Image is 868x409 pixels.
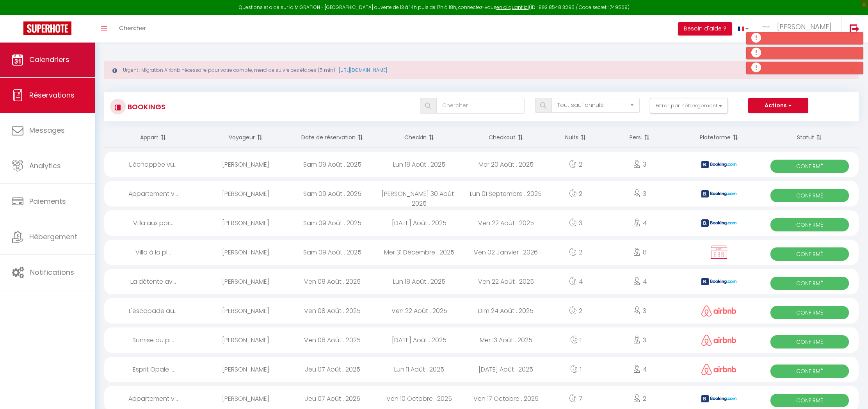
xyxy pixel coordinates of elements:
span: Chercher [119,24,146,32]
img: Super Booking [23,21,71,35]
img: ... [760,23,772,31]
span: Notifications [30,267,74,277]
th: Sort by channel [678,127,761,148]
th: Sort by people [602,127,678,148]
a: ... [PERSON_NAME] [754,15,841,43]
a: Chercher [113,15,152,43]
span: [PERSON_NAME] [777,22,832,32]
th: Sort by nights [550,127,602,148]
input: Chercher [436,98,525,114]
button: Open LiveChat chat widget [6,3,30,27]
a: en cliquant ici [496,4,529,11]
th: Sort by guest [202,127,289,148]
span: Paiements [29,196,66,206]
a: [URL][DOMAIN_NAME] [339,67,387,73]
th: Sort by booking date [289,127,376,148]
span: Analytics [29,161,61,171]
th: Sort by checkout [462,127,549,148]
button: Filtrer par hébergement [650,98,728,114]
th: Sort by rentals [104,127,202,148]
span: Messages [29,125,65,135]
th: Sort by status [761,127,859,148]
h3: Bookings [126,98,165,116]
img: logout [850,24,859,34]
button: Close [849,68,854,75]
span: Calendriers [29,55,69,64]
span: Réservations [29,90,75,100]
button: Besoin d'aide ? [678,22,732,36]
th: Sort by checkin [376,127,462,148]
span: Hébergement [29,232,77,242]
button: Actions [748,98,808,114]
div: Urgent : Migration Airbnb nécessaire pour votre compte, merci de suivre ces étapes (5 min) - [104,61,859,79]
